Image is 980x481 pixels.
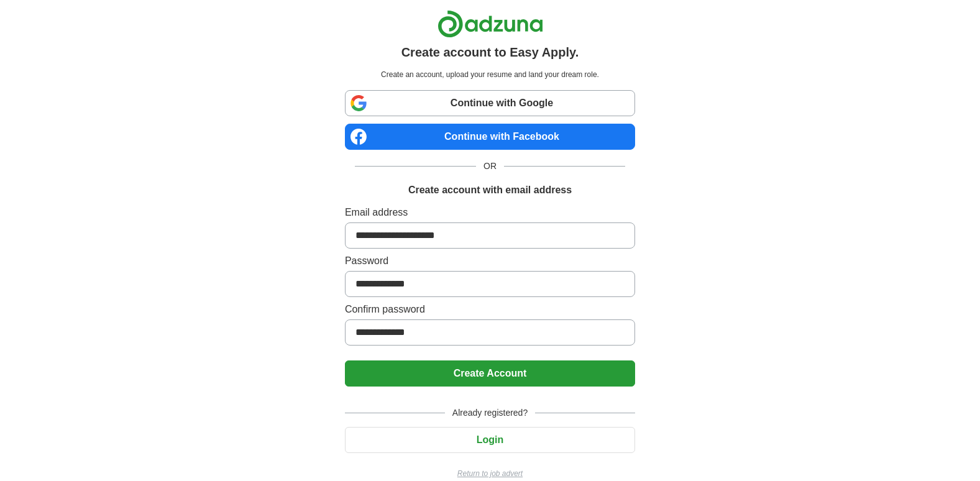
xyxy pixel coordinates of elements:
[345,434,635,445] a: Login
[401,43,579,62] h1: Create account to Easy Apply.
[437,10,543,38] img: Adzuna logo
[345,124,635,150] a: Continue with Facebook
[345,254,635,268] label: Password
[345,468,635,479] a: Return to job advert
[476,160,504,173] span: OR
[345,302,635,317] label: Confirm password
[347,69,633,80] p: Create an account, upload your resume and land your dream role.
[345,427,635,453] button: Login
[345,90,635,116] a: Continue with Google
[408,183,572,198] h1: Create account with email address
[345,360,635,387] button: Create Account
[445,406,535,419] span: Already registered?
[345,205,635,220] label: Email address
